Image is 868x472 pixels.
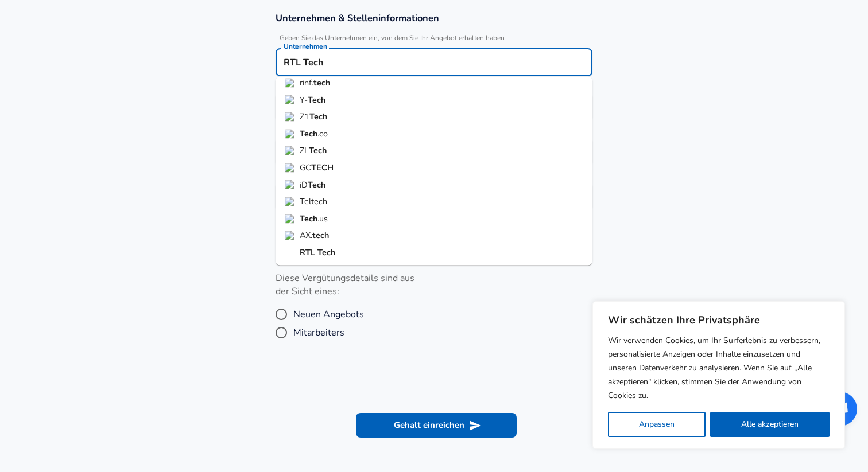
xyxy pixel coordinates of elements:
[300,145,309,156] span: ZL
[309,145,327,156] strong: Tech
[285,197,295,206] img: teltech.co
[308,178,325,190] strong: Tech
[300,247,317,258] strong: RTL
[276,11,592,25] h3: Unternehmen & Stelleninformationen
[285,146,295,155] img: zltech.io
[285,231,295,240] img: ax.tech
[276,34,592,42] span: Geben Sie das Unternehmen ein, von dem Sie Ihr Angebot erhalten haben
[300,212,317,224] strong: Tech
[300,127,317,139] strong: Tech
[293,326,344,340] span: Mitarbeiters
[276,272,429,298] label: Diese Vergütungsdetails sind aus der Sicht eines:
[608,334,830,403] p: Wir verwenden Cookies, um Ihr Surferlebnis zu verbessern, personalisierte Anzeigen oder Inhalte e...
[317,247,335,258] strong: Tech
[592,301,845,449] div: Wir schätzen Ihre Privatsphäre
[312,229,329,241] strong: tech
[300,93,308,105] span: Y-
[285,163,295,172] img: gctech.company
[309,111,327,122] strong: Tech
[293,307,364,321] span: Neuen Angebots
[300,77,313,88] span: rinf.
[281,53,587,71] input: Google
[608,412,706,437] button: Anpassen
[300,162,311,173] span: GC
[285,112,295,122] img: z1tech.com
[285,95,295,104] img: ytechllc.com
[300,178,308,190] span: iD
[311,162,334,173] strong: TECH
[285,180,295,189] img: idtech.com
[300,111,309,122] span: Z1
[608,313,830,327] p: Wir schätzen Ihre Privatsphäre
[710,412,830,437] button: Alle akzeptieren
[308,93,325,105] strong: Tech
[300,196,327,207] span: Teltech
[284,43,327,50] label: Unternehmen
[313,77,330,88] strong: tech
[285,129,295,138] img: tech.co
[285,214,295,223] img: tech.us
[356,413,517,437] button: Gehalt einreichen
[285,78,295,87] img: rinf.tech
[317,212,328,224] span: .us
[300,229,312,241] span: AX.
[317,127,328,139] span: .co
